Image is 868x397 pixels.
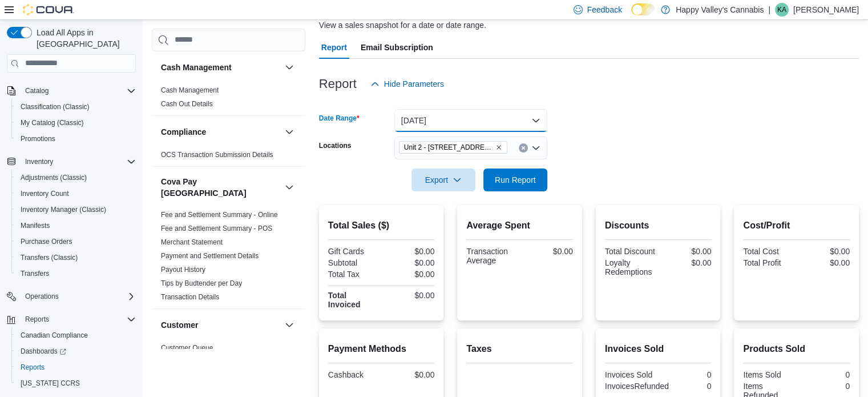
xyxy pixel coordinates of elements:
button: Transfers [11,266,140,282]
a: Transaction Details [161,293,219,301]
span: My Catalog (Classic) [21,118,84,127]
div: Total Cost [743,247,794,256]
span: Payout History [161,265,205,274]
a: Classification (Classic) [16,100,94,114]
span: Manifests [16,219,136,232]
button: Manifests [11,218,140,234]
span: Transfers (Classic) [16,251,136,264]
button: Cova Pay [GEOGRAPHIC_DATA] [282,181,296,194]
a: Merchant Statement [161,238,223,246]
div: 0 [799,370,850,379]
span: Transfers [21,269,49,278]
button: Clear input [519,143,528,153]
div: $0.00 [383,258,434,267]
span: Promotions [16,132,136,146]
a: Purchase Orders [16,235,77,248]
div: Loyalty Redemptions [605,258,656,276]
button: Cash Management [161,62,280,73]
button: Operations [2,288,140,304]
span: Catalog [25,86,49,95]
img: Cova [23,4,74,15]
span: Reports [21,363,45,372]
span: Classification (Classic) [21,102,90,111]
a: OCS Transaction Submission Details [161,151,273,159]
div: Total Profit [743,258,794,267]
span: [US_STATE] CCRS [21,379,80,388]
a: Fee and Settlement Summary - Online [161,211,278,219]
a: Canadian Compliance [16,328,92,342]
a: My Catalog (Classic) [16,116,88,130]
a: Transfers (Classic) [16,251,82,264]
span: Reports [25,315,49,324]
a: Customer Queue [161,344,213,352]
span: Cash Out Details [161,99,213,109]
span: Inventory [25,157,53,166]
span: Transfers (Classic) [21,253,78,262]
a: Payment and Settlement Details [161,252,259,260]
div: $0.00 [383,291,434,300]
span: Inventory [21,155,136,169]
button: Purchase Orders [11,234,140,250]
a: Inventory Count [16,187,74,200]
button: Remove Unit 2 - 1115 Gateway Rd. from selection in this group [495,144,502,151]
div: Cashback [328,370,379,379]
span: Transfers [16,267,136,280]
div: View a sales snapshot for a date or date range. [319,19,486,31]
label: Locations [319,141,352,150]
span: Payment and Settlement Details [161,251,259,260]
button: Open list of options [531,143,540,153]
button: My Catalog (Classic) [11,115,140,131]
span: Catalog [21,84,136,98]
h2: Products Sold [743,342,850,356]
span: Customer Queue [161,343,213,352]
div: $0.00 [383,370,434,379]
span: KA [777,3,786,17]
button: Customer [161,319,280,331]
div: 0 [799,382,850,391]
span: Hide Parameters [384,78,444,90]
label: Date Range [319,114,360,123]
div: Total Discount [605,247,656,256]
h3: Customer [161,319,198,331]
div: $0.00 [383,270,434,279]
span: Inventory Count [16,187,136,200]
span: Canadian Compliance [21,331,88,340]
span: Operations [21,290,136,303]
strong: Total Invoiced [328,291,361,309]
span: Canadian Compliance [16,328,136,342]
span: Promotions [21,134,55,143]
p: | [768,3,770,17]
div: $0.00 [799,247,850,256]
div: Invoices Sold [605,370,656,379]
div: $0.00 [660,258,711,267]
div: $0.00 [799,258,850,267]
span: Transaction Details [161,292,219,302]
span: Dashboards [16,344,136,358]
button: Reports [2,311,140,327]
div: Cova Pay [GEOGRAPHIC_DATA] [152,208,305,308]
a: Tips by Budtender per Day [161,279,242,287]
h2: Payment Methods [328,342,435,356]
span: Unit 2 - 1115 Gateway Rd. [399,141,507,154]
div: Kira Aime [775,3,789,17]
button: Operations [21,290,63,303]
h2: Cost/Profit [743,219,850,232]
h2: Average Spent [466,219,573,232]
button: [DATE] [394,109,547,132]
div: Items Sold [743,370,794,379]
span: Load All Apps in [GEOGRAPHIC_DATA] [32,27,136,50]
span: Export [418,169,469,191]
button: Customer [282,318,296,332]
button: Classification (Classic) [11,99,140,115]
p: [PERSON_NAME] [793,3,859,17]
span: Manifests [21,221,50,230]
span: Adjustments (Classic) [21,173,87,182]
span: Dashboards [21,347,66,356]
p: Happy Valley's Cannabis [676,3,764,17]
button: Inventory [2,154,140,170]
span: Feedback [587,4,622,15]
span: Inventory Count [21,189,69,198]
a: Fee and Settlement Summary - POS [161,224,272,232]
a: Adjustments (Classic) [16,171,91,185]
a: Inventory Manager (Classic) [16,203,111,216]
